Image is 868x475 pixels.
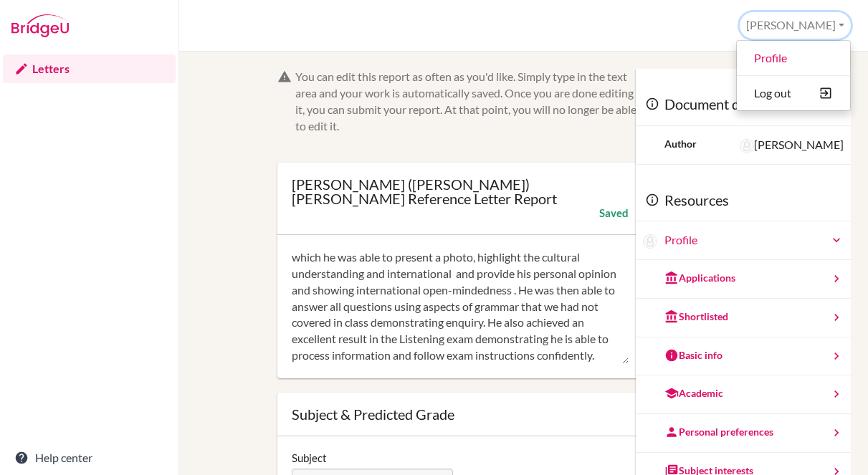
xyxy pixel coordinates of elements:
[664,348,722,363] div: Basic info
[636,337,851,376] a: Basic info
[11,14,69,37] img: Bridge-U
[740,12,851,39] button: [PERSON_NAME]
[292,177,629,206] div: [PERSON_NAME] ([PERSON_NAME]) [PERSON_NAME] Reference Letter Report
[3,443,176,472] a: Help center
[295,69,644,134] div: You can edit this report as often as you'd like. Simply type in the text area and your work is au...
[636,299,851,337] a: Shortlisted
[737,82,850,105] button: Log out
[636,375,851,414] a: Academic
[664,310,728,324] div: Shortlisted
[664,232,844,249] a: Profile
[292,407,629,421] div: Subject & Predicted Grade
[636,260,851,299] a: Applications
[636,414,851,453] a: Personal preferences
[636,83,851,126] div: Document details
[643,234,657,249] img: Davide (David) Cravedi
[737,47,850,69] a: Profile
[664,271,735,285] div: Applications
[664,425,773,439] div: Personal preferences
[636,179,851,222] div: Resources
[3,54,176,83] a: Letters
[664,137,697,151] div: Author
[740,137,844,153] div: [PERSON_NAME]
[740,139,754,153] img: Sara Morgan
[664,386,723,400] div: Academic
[736,40,851,111] ul: [PERSON_NAME]
[292,451,327,465] label: Subject
[599,206,629,220] div: Saved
